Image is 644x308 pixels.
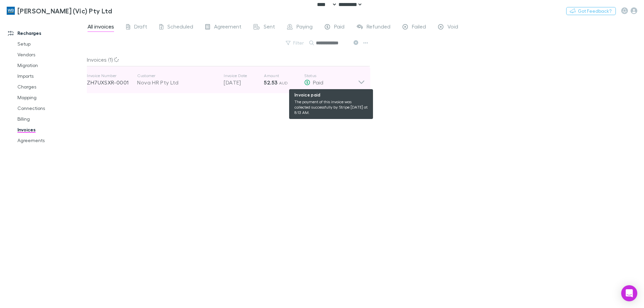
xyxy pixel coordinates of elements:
[264,23,275,32] span: Sent
[566,7,616,15] button: Got Feedback?
[11,81,91,92] a: Charges
[11,124,91,135] a: Invoices
[279,80,288,85] span: AUD
[621,285,637,301] div: Open Intercom Messenger
[11,114,91,124] a: Billing
[11,135,91,146] a: Agreements
[87,73,137,78] p: Invoice Number
[11,49,91,60] a: Vendors
[11,103,91,114] a: Connections
[282,39,308,47] button: Filter
[297,23,313,32] span: Paying
[11,71,91,81] a: Imports
[367,23,390,32] span: Refunded
[137,73,217,78] p: Customer
[214,23,241,32] span: Agreement
[7,7,15,15] img: William Buck (Vic) Pty Ltd's Logo
[264,79,277,86] strong: 52.53
[82,66,370,93] div: Invoice NumberZH7UXSXR-0001CustomerNova HR Pty LtdInvoice Date[DATE]Amount52.53 AUDStatus
[11,60,91,71] a: Migration
[88,23,114,32] span: All invoices
[134,23,147,32] span: Draft
[447,23,458,32] span: Void
[334,23,344,32] span: Paid
[1,28,91,39] a: Recharges
[412,23,426,32] span: Failed
[3,3,116,19] a: [PERSON_NAME] (Vic) Pty Ltd
[11,39,91,49] a: Setup
[304,73,358,78] p: Status
[264,73,304,78] p: Amount
[167,23,193,32] span: Scheduled
[137,78,217,86] div: Nova HR Pty Ltd
[313,79,323,85] span: Paid
[17,7,112,15] h3: [PERSON_NAME] (Vic) Pty Ltd
[87,78,137,86] p: ZH7UXSXR-0001
[11,92,91,103] a: Mapping
[224,73,264,78] p: Invoice Date
[224,78,264,86] p: [DATE]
